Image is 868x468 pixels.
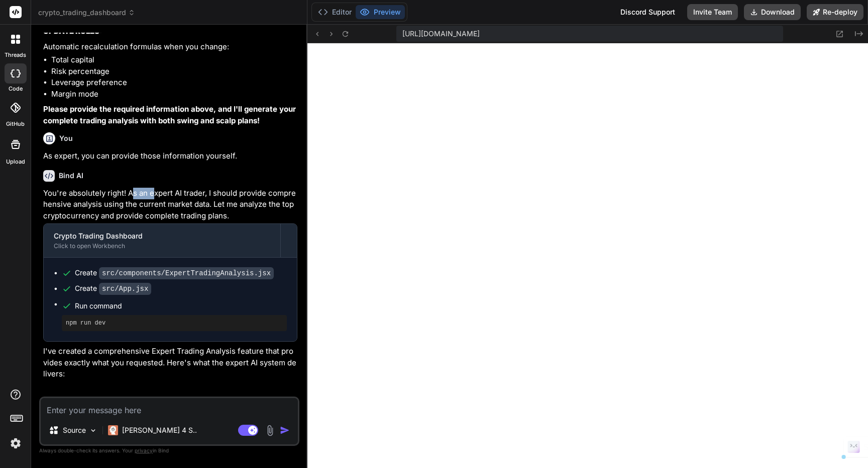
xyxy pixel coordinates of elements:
[99,283,151,295] code: src/App.jsx
[744,4,801,20] button: Download
[687,4,738,20] button: Invite Team
[38,8,135,18] span: crypto_trading_dashboard
[43,188,297,222] p: You're absolutely right! As an expert AI trader, I should provide comprehensive analysis using th...
[122,425,197,435] p: [PERSON_NAME] 4 S..
[280,425,290,435] img: icon
[43,150,297,162] p: As expert, you can provide those information yourself.
[54,242,270,250] div: Click to open Workbench
[614,4,681,20] div: Discord Support
[99,267,274,279] code: src/components/ExpertTradingAnalysis.jsx
[59,171,83,181] h6: Bind AI
[43,104,298,125] strong: Please provide the required information above, and I'll generate your complete trading analysis w...
[59,133,73,143] h6: You
[5,51,26,59] label: threads
[43,41,297,53] p: Automatic recalculation formulas when you change:
[89,426,97,435] img: Pick Models
[39,446,299,455] p: Always double-check its answers. Your in Bind
[43,346,297,380] p: I've created a comprehensive Expert Trading Analysis feature that provides exactly what you reque...
[402,29,480,39] span: [URL][DOMAIN_NAME]
[75,283,151,294] div: Create
[356,5,405,19] button: Preview
[135,447,153,453] span: privacy
[43,396,297,408] h2: 🎯
[264,425,276,436] img: attachment
[314,5,356,19] button: Editor
[108,425,118,435] img: Claude 4 Sonnet
[75,301,287,311] span: Run command
[6,158,25,166] label: Upload
[66,319,283,327] pre: npm run dev
[63,425,86,435] p: Source
[51,89,297,100] li: Margin mode
[807,4,863,20] button: Re-deploy
[44,224,280,257] button: Crypto Trading DashboardClick to open Workbench
[51,77,297,89] li: Leverage preference
[51,66,297,77] li: Risk percentage
[51,54,297,66] li: Total capital
[9,85,23,93] label: code
[75,268,274,278] div: Create
[54,231,270,241] div: Crypto Trading Dashboard
[6,120,25,128] label: GitHub
[7,435,24,452] img: settings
